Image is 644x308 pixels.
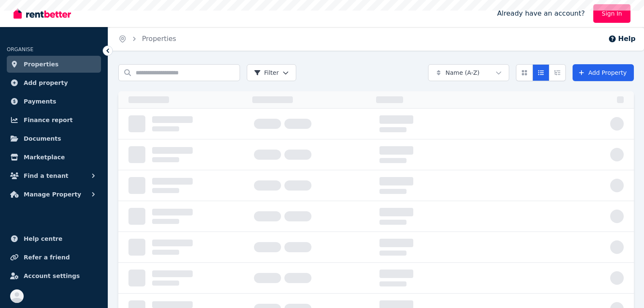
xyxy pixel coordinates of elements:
button: Filter [247,64,296,81]
span: Already have an account? [497,8,585,19]
button: Manage Property [7,186,101,203]
a: Add Property [573,64,634,81]
span: Properties [24,59,59,69]
a: Finance report [7,112,101,128]
a: Documents [7,130,101,147]
a: Sign In [593,4,630,23]
button: Expanded list view [549,64,566,81]
a: Payments [7,93,101,110]
span: Marketplace [24,152,65,162]
span: Account settings [24,271,80,281]
span: Documents [24,134,61,144]
button: Card view [516,64,533,81]
span: Manage Property [24,189,81,199]
span: ORGANISE [7,46,33,52]
a: Properties [142,35,176,43]
div: View options [516,64,566,81]
nav: Breadcrumb [108,27,186,51]
button: Find a tenant [7,167,101,184]
a: Properties [7,56,101,73]
span: Filter [254,68,279,77]
a: Refer a friend [7,249,101,266]
span: Finance report [24,115,73,125]
button: Compact list view [532,64,549,81]
a: Help centre [7,230,101,247]
span: Find a tenant [24,171,68,181]
img: RentBetter [14,7,71,20]
button: Name (A-Z) [428,64,509,81]
span: Refer a friend [24,252,70,262]
button: Help [608,34,636,44]
span: Payments [24,96,56,106]
a: Marketplace [7,149,101,166]
a: Account settings [7,267,101,284]
span: Add property [24,78,68,88]
span: Name (A-Z) [445,68,480,77]
a: Add property [7,74,101,91]
span: Help centre [24,234,63,244]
